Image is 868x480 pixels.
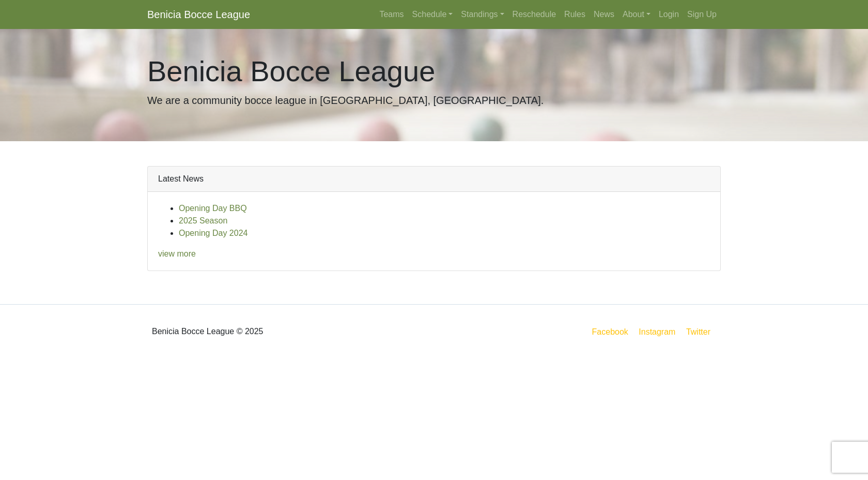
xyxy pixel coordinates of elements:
a: Rules [560,4,590,25]
a: view more [158,249,196,258]
a: News [590,4,618,25]
a: Schedule [408,4,457,25]
a: Instagram [637,325,677,338]
a: About [618,4,655,25]
a: Opening Day 2024 [179,229,247,237]
p: We are a community bocce league in [GEOGRAPHIC_DATA], [GEOGRAPHIC_DATA]. [147,93,721,108]
a: Twitter [684,325,719,338]
a: Opening Day BBQ [179,204,247,213]
a: 2025 Season [179,216,227,225]
a: Login [655,4,683,25]
a: Facebook [590,325,630,338]
a: Standings [457,4,508,25]
h1: Benicia Bocce League [147,54,721,88]
a: Sign Up [683,4,721,25]
a: Teams [375,4,408,25]
div: Benicia Bocce League © 2025 [139,313,434,350]
a: Reschedule [508,4,561,25]
a: Benicia Bocce League [147,4,250,25]
div: Latest News [148,167,720,192]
